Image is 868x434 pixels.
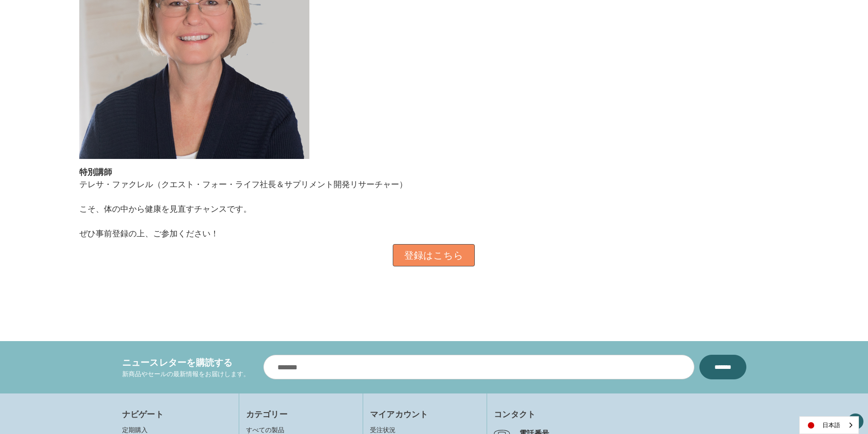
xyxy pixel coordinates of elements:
[79,166,112,178] strong: 特別講師
[122,369,250,379] p: 新商品やセールの最新情報をお届けします。
[799,416,859,434] aside: Language selected: 日本語
[122,356,250,369] h4: ニュースレターを購読する
[79,227,407,240] p: ぜひ事前登録の上、ご参加ください！
[246,408,356,420] h4: カテゴリー
[79,178,407,190] p: テレサ・ファクレル（クエスト・フォー・ライフ社長＆サプリメント開発リサーチャー）
[494,408,746,420] h4: コンタクト
[370,408,480,420] h4: マイアカウント
[79,203,407,215] p: こそ、体の中から健康を見直すチャンスです。
[799,416,859,434] div: Language
[122,408,232,420] h4: ナビゲート
[393,244,475,267] a: 登録はこちら
[800,417,858,434] a: 日本語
